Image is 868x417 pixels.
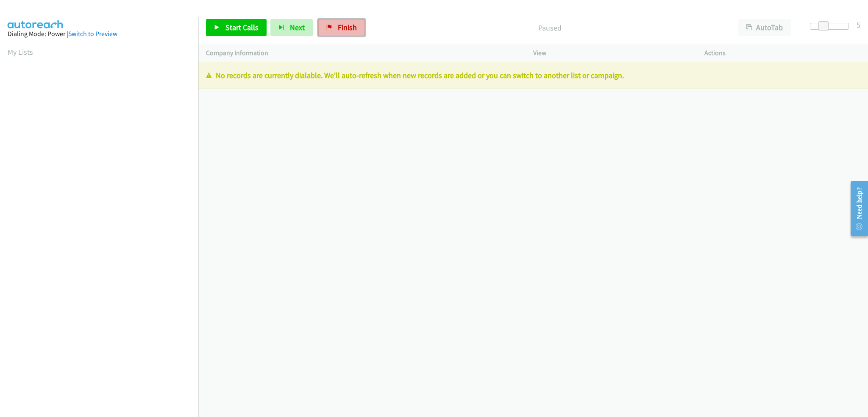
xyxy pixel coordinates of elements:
a: Finish [318,19,365,36]
div: 5 [857,19,860,31]
button: AutoTab [738,19,791,36]
iframe: Resource Center [844,175,868,242]
span: Next [290,22,305,32]
p: Paused [376,22,723,34]
span: Start Calls [225,22,259,32]
p: View [533,48,689,58]
a: Start Calls [206,19,267,36]
p: Company Information [206,48,518,58]
a: Switch to Preview [68,30,117,38]
p: No records are currently dialable. We'll auto-refresh when new records are added or you can switc... [206,70,860,81]
button: Next [270,19,313,36]
div: Dialing Mode: Power | [8,29,191,39]
p: Actions [704,48,860,58]
a: My Lists [8,47,33,57]
span: Finish [338,22,357,32]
